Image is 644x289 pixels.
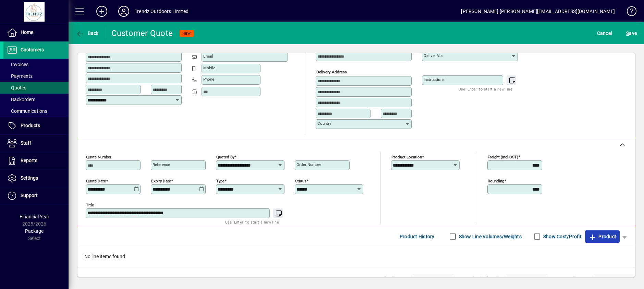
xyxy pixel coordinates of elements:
mat-label: Email [203,54,213,59]
mat-label: Mobile [203,65,215,70]
a: Communications [3,105,69,117]
mat-label: Title [86,202,94,207]
button: Cancel [595,27,614,39]
span: Communications [7,108,47,114]
mat-label: Type [216,178,224,183]
td: Freight (incl GST) [459,275,506,283]
td: 0.00 [506,275,547,283]
mat-label: Instructions [424,77,445,82]
a: Payments [3,70,69,82]
span: Quotes [7,85,26,91]
mat-label: Deliver via [424,53,442,58]
span: Customers [21,47,44,52]
a: Knowledge Base [622,1,635,24]
label: Show Line Volumes/Weights [458,233,522,240]
mat-label: Expiry date [151,178,171,183]
a: Invoices [3,59,69,70]
mat-label: Rounding [488,178,504,183]
span: ave [626,28,637,39]
button: Back [74,27,100,39]
button: Save [624,27,639,39]
mat-label: Order number [296,162,321,167]
a: Staff [3,135,69,152]
div: No line items found [77,246,635,267]
span: Product [588,231,616,242]
div: [PERSON_NAME] [PERSON_NAME][EMAIL_ADDRESS][DOMAIN_NAME] [461,6,615,17]
mat-label: Quoted by [216,154,234,159]
mat-label: Freight (incl GST) [488,154,518,159]
mat-label: Country [317,121,331,126]
mat-hint: Use 'Enter' to start a new line [225,218,279,226]
mat-label: Phone [203,77,214,82]
td: 0.00 [594,275,635,283]
td: 0.0000 M³ [413,275,454,283]
mat-label: Status [295,178,306,183]
span: Home [21,29,33,35]
mat-label: Quote number [86,154,111,159]
a: Home [3,24,69,41]
a: Products [3,117,69,134]
td: Total Volume [372,275,413,283]
span: Settings [21,175,38,181]
button: Product [585,230,620,243]
button: Profile [113,5,135,17]
button: Add [91,5,113,17]
a: Settings [3,170,69,187]
span: Payments [7,73,33,79]
td: GST exclusive [553,275,594,283]
span: Invoices [7,62,28,67]
span: Reports [21,158,37,163]
mat-label: Reference [153,162,170,167]
button: Product History [397,230,437,243]
span: S [626,31,629,36]
a: Backorders [3,94,69,105]
span: Product History [400,231,435,242]
span: NEW [182,31,191,36]
span: Back [76,31,99,36]
div: Trendz Outdoors Limited [135,6,189,17]
span: Products [21,123,40,128]
mat-hint: Use 'Enter' to start a new line [459,85,512,93]
mat-label: Product location [391,154,422,159]
mat-label: Quote date [86,178,106,183]
label: Show Cost/Profit [542,233,582,240]
app-page-header-button: Back [69,27,106,39]
span: Staff [21,140,31,146]
div: Customer Quote [111,28,173,39]
span: Package [25,228,44,234]
a: Quotes [3,82,69,94]
span: Backorders [7,97,35,102]
a: Reports [3,152,69,169]
span: Cancel [597,28,612,39]
a: Support [3,187,69,204]
span: Support [21,193,38,198]
span: Financial Year [20,214,49,219]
